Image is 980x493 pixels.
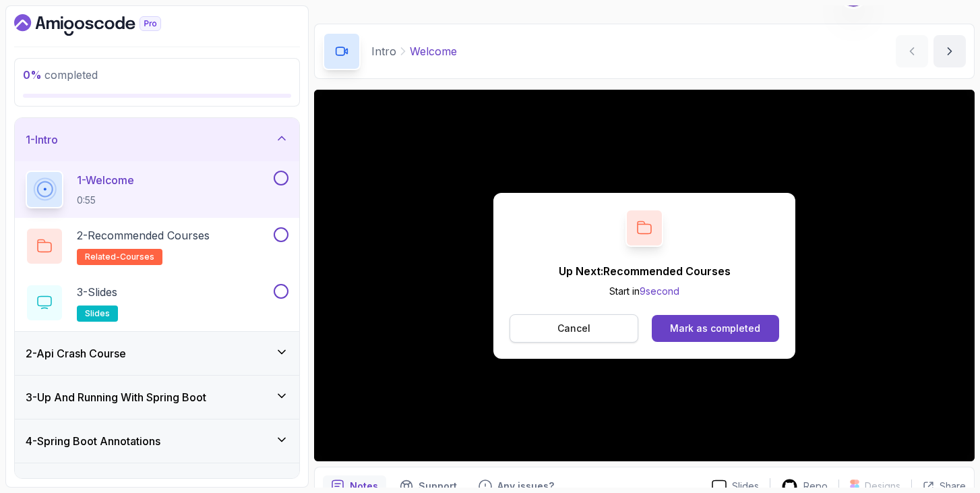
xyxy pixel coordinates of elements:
p: 2 - Recommended Courses [77,227,210,243]
span: completed [23,68,98,82]
iframe: 1 - Hi [314,90,975,461]
p: Cancel [557,322,590,335]
p: Repo [803,480,828,493]
button: previous content [896,35,928,67]
button: 3-Slidesslides [26,284,288,322]
h3: 5 - Documentation [26,477,114,493]
span: 0 % [23,68,42,82]
h3: 2 - Api Crash Course [26,345,126,361]
button: next content [933,35,966,67]
button: 4-Spring Boot Annotations [15,419,299,463]
p: Start in [559,285,731,298]
h3: 3 - Up And Running With Spring Boot [26,389,206,405]
button: 1-Welcome0:55 [26,171,288,208]
span: related-courses [85,252,154,262]
p: Welcome [410,43,457,59]
h3: 4 - Spring Boot Annotations [26,433,160,449]
button: Mark as completed [652,315,779,342]
p: Intro [371,43,396,59]
button: 2-Api Crash Course [15,332,299,375]
button: 3-Up And Running With Spring Boot [15,376,299,419]
button: Share [911,480,966,493]
p: Any issues? [497,480,554,493]
p: Support [419,480,457,493]
p: 3 - Slides [77,284,117,300]
a: Dashboard [14,14,192,36]
button: 1-Intro [15,118,299,161]
span: slides [85,308,110,319]
p: Slides [732,480,759,493]
button: 2-Recommended Coursesrelated-courses [26,227,288,265]
p: Designs [865,480,900,493]
div: Mark as completed [670,322,760,335]
span: 9 second [640,285,679,297]
button: Cancel [510,314,638,343]
p: 0:55 [77,194,134,207]
p: 1 - Welcome [77,172,134,188]
p: Share [940,480,966,493]
p: Notes [350,480,378,493]
h3: 1 - Intro [26,132,58,148]
p: Up Next: Recommended Courses [559,263,731,279]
